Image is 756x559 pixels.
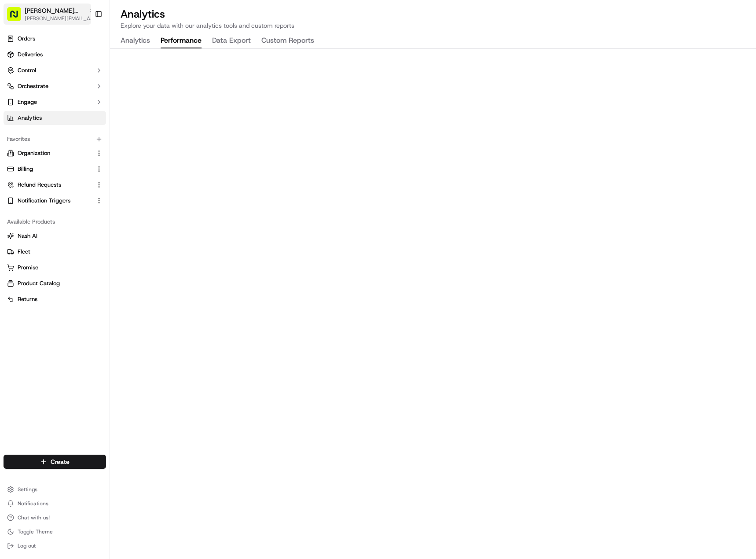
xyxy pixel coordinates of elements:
[4,132,106,146] div: Favorites
[25,15,95,22] button: [PERSON_NAME][EMAIL_ADDRESS][PERSON_NAME][DOMAIN_NAME]
[7,149,92,157] a: Organization
[4,95,106,109] button: Engage
[9,152,23,166] img: Klarizel Pensader
[4,292,106,306] button: Returns
[121,7,745,21] h2: Analytics
[4,483,106,496] button: Settings
[18,264,38,272] span: Promise
[73,136,76,143] span: •
[27,160,73,167] span: Klarizel Pensader
[18,528,53,535] span: Toggle Theme
[18,66,36,74] span: Control
[9,198,16,205] div: 📗
[4,455,106,469] button: Create
[261,33,314,48] button: Custom Reports
[4,497,106,510] button: Notifications
[18,542,36,549] span: Log out
[7,295,103,303] a: Returns
[4,111,106,125] a: Analytics
[18,500,48,507] span: Notifications
[18,82,48,90] span: Orchestrate
[4,48,106,62] a: Deliveries
[7,165,92,173] a: Billing
[18,248,30,256] span: Fleet
[136,113,160,123] button: See all
[4,215,106,229] div: Available Products
[18,98,37,106] span: Engage
[7,181,92,189] a: Refund Requests
[18,232,37,240] span: Nash AI
[7,264,103,272] a: Promise
[7,232,103,240] a: Nash AI
[5,193,71,209] a: 📗Knowledge Base
[18,197,70,205] span: Notification Triggers
[4,229,106,243] button: Nash AI
[212,33,251,48] button: Data Export
[18,197,67,206] span: Knowledge Base
[4,276,106,291] button: Product Catalog
[62,218,106,225] a: Powered byPylon
[4,526,106,538] button: Toggle Theme
[7,279,103,287] a: Product Catalog
[150,87,160,97] button: Start new chat
[4,511,106,524] button: Chat with us!
[4,194,106,208] button: Notification Triggers
[83,197,141,206] span: API Documentation
[78,136,96,143] span: [DATE]
[4,261,106,275] button: Promise
[51,457,70,466] span: Create
[121,21,745,30] p: Explore your data with our analytics tools and custom reports
[4,63,106,77] button: Control
[88,218,106,225] span: Pylon
[4,146,106,160] button: Organization
[4,162,106,176] button: Billing
[18,51,43,59] span: Deliveries
[9,128,23,142] img: Dipesh Patel
[74,160,77,167] span: •
[18,114,42,122] span: Analytics
[7,248,103,256] a: Fleet
[4,79,106,93] button: Orchestrate
[7,197,92,205] a: Notification Triggers
[27,136,71,143] span: [PERSON_NAME]
[18,181,61,189] span: Refund Requests
[4,32,106,46] a: Orders
[4,4,91,25] button: [PERSON_NAME][GEOGRAPHIC_DATA][PERSON_NAME][EMAIL_ADDRESS][PERSON_NAME][DOMAIN_NAME]
[18,295,37,303] span: Returns
[110,49,756,559] iframe: Performance
[18,161,25,168] img: 1736555255976-a54dd68f-1ca7-489b-9aae-adbdc363a1c4
[18,486,37,493] span: Settings
[18,514,50,521] span: Chat with us!
[9,114,59,121] div: Past conversations
[4,178,106,192] button: Refund Requests
[79,160,97,167] span: [DATE]
[74,198,81,205] div: 💻
[4,540,106,552] button: Log out
[18,279,60,287] span: Product Catalog
[71,193,145,209] a: 💻API Documentation
[4,245,106,259] button: Fleet
[121,33,150,48] button: Analytics
[18,35,35,43] span: Orders
[161,33,202,48] button: Performance
[25,6,85,15] button: [PERSON_NAME][GEOGRAPHIC_DATA]
[18,149,50,157] span: Organization
[18,165,33,173] span: Billing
